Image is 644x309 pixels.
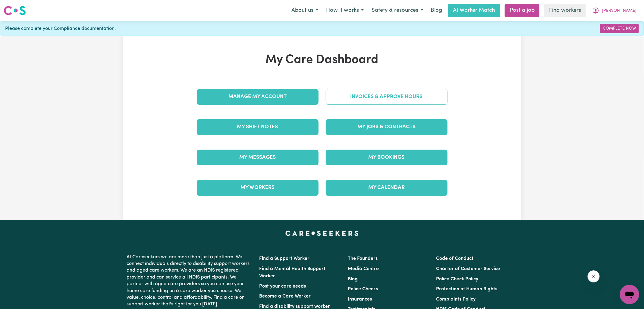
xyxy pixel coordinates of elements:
[197,180,319,196] a: My Workers
[436,266,500,271] a: Charter of Customer Service
[197,89,319,105] a: Manage My Account
[259,294,311,299] a: Become a Care Worker
[326,150,448,165] a: My Bookings
[602,8,636,14] span: [PERSON_NAME]
[259,304,330,309] a: Find a disability support worker
[4,4,36,9] span: Need any help?
[588,4,640,17] button: My Account
[259,266,326,279] a: Find a Mental Health Support Worker
[197,150,319,165] a: My Messages
[348,256,378,261] a: The Founders
[436,277,478,282] a: Police Check Policy
[287,4,322,17] button: About us
[197,119,319,135] a: My Shift Notes
[4,4,26,18] a: Careseekers logo
[588,270,600,282] iframe: Close message
[348,287,378,291] a: Police Checks
[544,4,586,17] a: Find workers
[505,4,539,17] a: Post a job
[600,24,639,33] a: Complete Now
[436,287,497,291] a: Protection of Human Rights
[193,53,451,67] h1: My Care Dashboard
[348,266,379,271] a: Media Centre
[326,89,448,105] a: Invoices & Approve Hours
[436,256,473,261] a: Code of Conduct
[348,277,358,282] a: Blog
[4,5,26,16] img: Careseekers logo
[5,25,116,32] span: Please complete your Compliance documentation.
[436,297,476,302] a: Complaints Policy
[427,4,446,17] a: Blog
[348,297,372,302] a: Insurances
[368,4,427,17] button: Safety & resources
[326,180,448,196] a: My Calendar
[326,119,448,135] a: My Jobs & Contracts
[259,256,310,261] a: Find a Support Worker
[322,4,368,17] button: How it works
[259,284,306,289] a: Post your care needs
[620,285,639,304] iframe: Button to launch messaging window
[285,231,359,236] a: Careseekers home page
[448,4,500,17] a: AI Worker Match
